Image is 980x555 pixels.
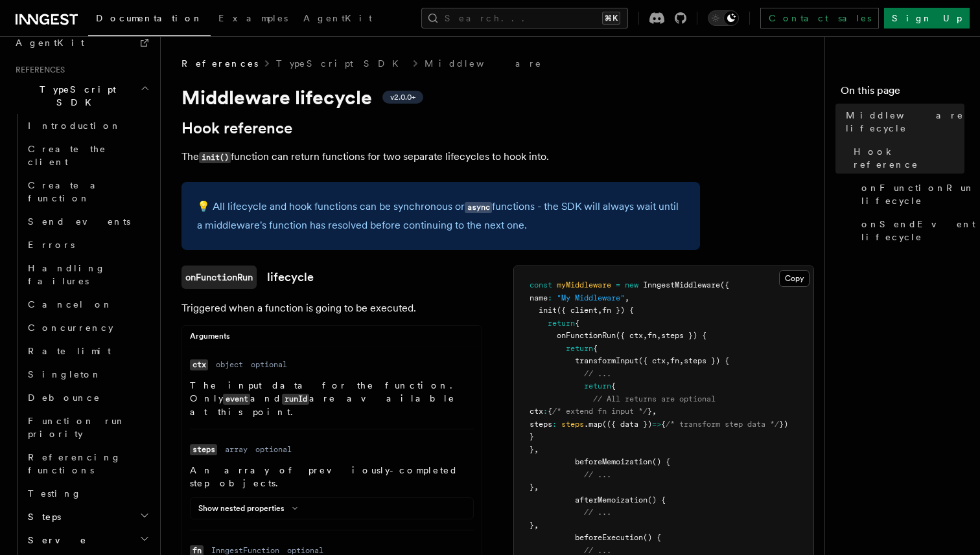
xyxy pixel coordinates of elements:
span: Testing [28,488,82,499]
span: InngestMiddleware [643,280,720,289]
a: Create the client [23,137,152,174]
span: { [575,319,579,328]
a: Create a function [23,174,152,210]
span: // ... [584,508,611,517]
span: Debounce [28,392,100,403]
span: Create the client [28,144,106,167]
span: /* transform step data */ [666,420,779,429]
span: { [661,420,666,429]
span: .map [584,420,602,429]
span: steps [530,420,552,429]
a: AgentKit [10,31,152,54]
a: Sign Up [884,8,970,28]
span: fn [647,331,657,340]
span: afterMemoization [575,495,647,504]
span: steps }) { [684,356,729,365]
span: , [657,331,661,340]
span: onFunctionRun lifecycle [861,181,975,207]
a: Hook reference [848,140,964,176]
a: Contact sales [760,8,879,28]
code: steps [190,444,217,455]
span: init [539,306,557,315]
span: { [611,381,616,391]
a: TypeScript SDK [276,57,406,70]
span: References [10,65,65,75]
span: name [530,293,548,302]
span: : [543,407,548,416]
span: "My Middleware" [557,293,625,302]
span: , [598,306,602,315]
span: /* extend fn input */ [552,407,647,416]
a: onSendEvent lifecycle [856,212,964,249]
span: v2.0.0+ [390,92,415,102]
span: Errors [28,240,75,250]
code: init() [199,152,231,163]
span: AgentKit [303,13,372,23]
div: Arguments [182,331,482,347]
dd: object [216,359,243,370]
a: Function run priority [23,409,152,446]
span: Send events [28,216,130,227]
span: ({ ctx [616,331,643,340]
span: , [625,293,629,302]
p: Triggered when a function is going to be executed. [181,299,482,317]
span: Middleware lifecycle [846,109,964,135]
dd: optional [251,359,287,370]
span: fn }) { [602,306,634,315]
button: Steps [23,505,152,528]
span: }) [779,420,788,429]
span: transformInput [575,356,638,365]
button: Copy [779,270,810,287]
code: runId [282,394,309,405]
span: Function run priority [28,416,126,439]
code: onFunctionRun [181,266,257,289]
span: (({ data }) [602,420,652,429]
span: Cancel on [28,299,113,310]
span: Singleton [28,369,102,379]
span: } [530,482,534,492]
h4: On this page [841,83,964,104]
a: Rate limit [23,339,152,363]
span: Hook reference [854,145,964,171]
a: Cancel on [23,293,152,316]
span: beforeExecution [575,533,643,542]
span: , [534,482,539,492]
span: steps }) { [661,331,706,340]
span: () { [652,457,670,466]
span: , [679,356,684,365]
span: Referencing functions [28,452,121,475]
p: The input data for the function. Only and are available at this point. [190,379,474,418]
a: onFunctionRun lifecycle [856,176,964,212]
span: = [616,280,620,289]
button: Serve [23,528,152,552]
p: 💡 All lifecycle and hook functions can be synchronous or functions - the SDK will always wait unt... [197,198,684,234]
p: The function can return functions for two separate lifecycles to hook into. [181,148,700,166]
p: An array of previously-completed step objects. [190,464,474,490]
code: ctx [190,359,208,370]
a: Examples [211,4,296,35]
span: } [530,445,534,454]
span: , [643,331,647,340]
span: new [625,280,638,289]
span: Serve [23,534,87,547]
span: Examples [218,13,288,23]
dd: optional [255,444,292,455]
a: Concurrency [23,316,152,339]
dd: array [225,444,248,455]
span: // ... [584,369,611,378]
span: ({ client [557,306,598,315]
a: Errors [23,233,152,256]
span: , [534,445,539,454]
code: event [223,394,250,405]
span: // All returns are optional [593,394,716,403]
span: () { [647,495,666,504]
span: return [584,381,611,391]
a: Middleware lifecycle [841,104,964,140]
button: TypeScript SDK [10,78,152,114]
span: ctx [530,407,543,416]
span: : [552,420,557,429]
span: { [548,407,552,416]
span: Concurrency [28,323,113,333]
span: } [530,432,534,441]
kbd: ⌘K [602,12,620,25]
